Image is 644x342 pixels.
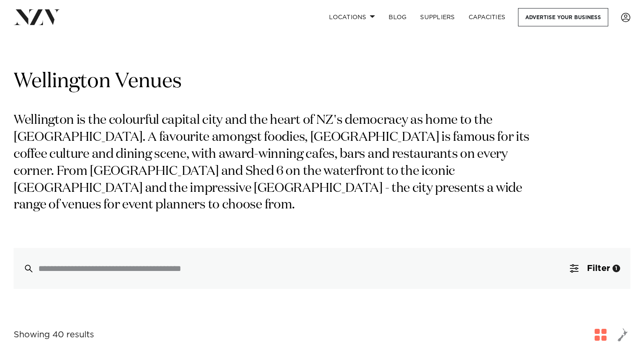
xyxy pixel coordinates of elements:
[413,8,461,26] a: SUPPLIERS
[560,248,630,289] button: Filter1
[14,112,540,214] p: Wellington is the colourful capital city and the heart of NZ's democracy as home to the [GEOGRAPH...
[587,264,610,273] span: Filter
[14,328,94,342] div: Showing 40 results
[462,8,512,26] a: Capacities
[14,68,630,95] h1: Wellington Venues
[322,8,382,26] a: Locations
[382,8,413,26] a: BLOG
[613,265,620,272] div: 1
[14,9,60,25] img: nzv-logo.png
[518,8,608,26] a: Advertise your business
